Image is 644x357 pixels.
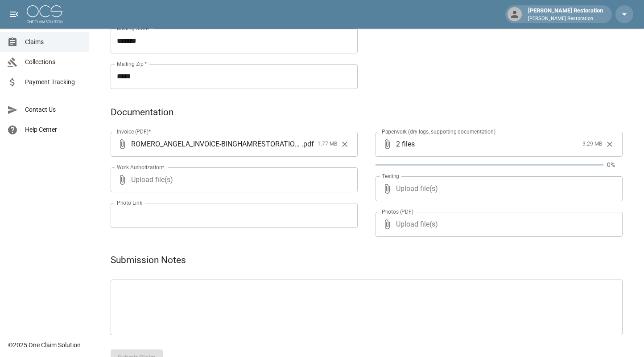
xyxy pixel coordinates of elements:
span: 1.77 MB [318,140,337,149]
label: Invoice (PDF)* [117,128,151,135]
span: . pdf [301,139,314,149]
label: Photo Link [117,199,142,207]
span: Payment Tracking [25,77,82,87]
p: [PERSON_NAME] Restoration [528,15,603,23]
span: 3.29 MB [582,140,602,149]
div: [PERSON_NAME] Restoration [524,6,607,22]
span: Upload file(s) [396,176,599,201]
label: Photos (PDF) [382,208,413,215]
span: Collections [25,57,82,67]
span: ROMERO_ANGELA_INVOICE-BINGHAMRESTORATION-PHX [131,139,301,149]
label: Mailing State [117,24,152,32]
span: Claims [25,37,82,47]
span: 2 files [396,132,579,157]
label: Mailing Zip [117,60,147,68]
span: Upload file(s) [131,167,334,192]
span: Upload file(s) [396,212,599,237]
label: Testing [382,172,399,180]
div: © 2025 One Claim Solution [8,341,81,349]
p: 0% [607,160,623,169]
label: Work Authorization* [117,163,165,171]
button: Clear [338,138,351,151]
button: open drawer [5,5,23,23]
span: Contact Us [25,105,82,114]
label: Paperwork (dry logs, supporting documentation) [382,128,495,135]
span: Help Center [25,125,82,134]
button: Clear [603,138,616,151]
img: ocs-logo-white-transparent.png [27,5,62,23]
